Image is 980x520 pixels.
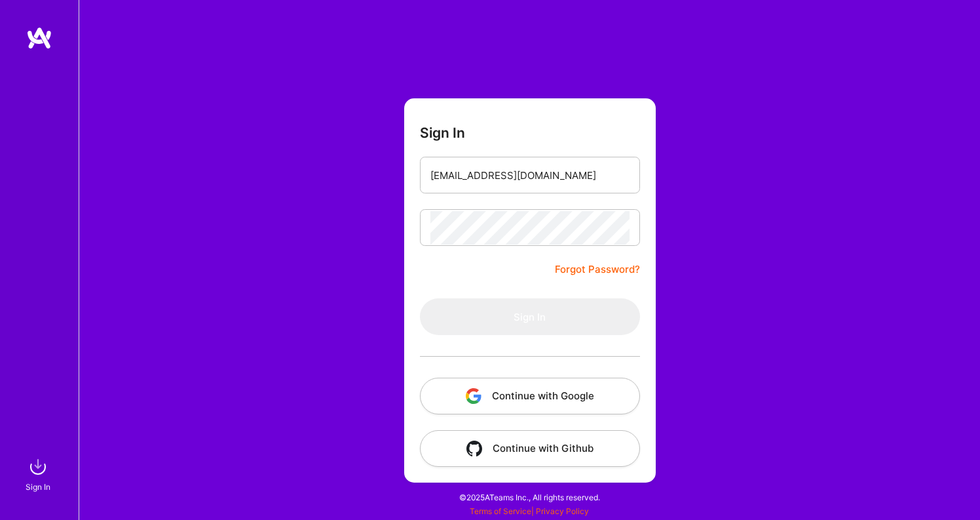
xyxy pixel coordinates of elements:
[25,454,51,480] img: sign in
[420,378,640,414] button: Continue with Google
[26,26,52,50] img: logo
[555,262,640,277] a: Forgot Password?
[420,430,640,467] button: Continue with Github
[430,159,630,192] input: Email...
[466,441,482,456] img: icon
[470,506,531,516] a: Terms of Service
[536,506,589,516] a: Privacy Policy
[420,125,465,141] h3: Sign In
[28,454,51,494] a: sign inSign In
[420,298,640,335] button: Sign In
[79,481,980,513] div: © 2025 ATeams Inc., All rights reserved.
[470,506,589,516] span: |
[26,480,50,494] div: Sign In
[466,388,481,404] img: icon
